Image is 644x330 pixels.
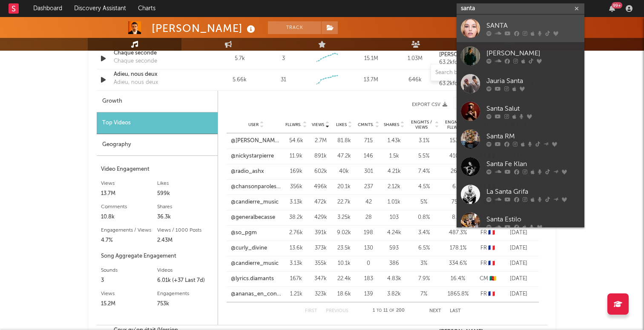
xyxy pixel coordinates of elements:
[311,259,330,268] div: 355k
[358,213,379,222] div: 28
[358,137,379,145] div: 715
[285,229,307,237] div: 2.76k
[334,229,354,237] div: 9.02k
[377,309,382,313] span: to
[488,230,495,235] span: 🇫🇷
[358,244,379,253] div: 130
[282,55,285,63] div: 3
[231,213,275,222] a: @generalbecasse
[97,134,218,156] div: Geography
[383,167,405,176] div: 4.21k
[114,49,203,57] a: Chaque seconde
[285,198,307,207] div: 3.13k
[488,291,495,297] span: 🇫🇷
[443,198,473,207] div: 758 %
[231,275,274,283] a: @lyrics.diamants
[358,198,379,207] div: 42
[486,20,580,31] div: SANTA
[235,102,447,107] button: Export CSV
[488,245,495,251] span: 🇫🇷
[443,290,473,298] div: 1865.8 %
[336,122,347,127] span: Likes
[409,275,439,283] div: 7.9 %
[612,2,622,9] div: 99 +
[439,81,498,87] div: 63.2k followers
[311,244,330,253] div: 373k
[439,52,483,57] strong: [PERSON_NAME]
[358,229,379,237] div: 198
[152,21,257,35] div: [PERSON_NAME]
[457,98,584,125] a: Santa Salut
[157,275,213,286] div: 6.01k (+37 Last 7d)
[489,276,496,281] span: 🇨🇲
[384,122,399,127] span: Shares
[477,244,498,253] div: FR
[351,55,391,63] div: 15.1M
[503,259,535,268] div: [DATE]
[97,112,218,134] div: Top Videos
[311,229,330,237] div: 391k
[439,52,498,58] a: [PERSON_NAME]
[268,21,321,34] button: Track
[609,5,615,12] button: 99+
[311,167,330,176] div: 602k
[429,309,441,313] button: Next
[157,265,213,275] div: Videos
[358,275,379,283] div: 183
[285,259,307,268] div: 3.13k
[311,152,330,161] div: 891k
[477,229,498,237] div: FR
[457,3,584,14] input: Search for artists
[486,131,580,141] div: Santa RM
[409,229,439,237] div: 3.4 %
[334,290,354,298] div: 18.6k
[157,299,213,309] div: 753k
[358,259,379,268] div: 0
[477,290,498,298] div: FR
[486,48,580,58] div: [PERSON_NAME]
[101,251,213,261] div: Song Aggregate Engagement
[409,259,439,268] div: 3 %
[443,275,473,283] div: 16.4 %
[157,235,213,246] div: 2.43M
[383,275,405,283] div: 4.83k
[457,14,584,42] a: SANTA
[443,167,473,176] div: 26.3 %
[503,229,535,237] div: [DATE]
[101,212,157,222] div: 10.8k
[157,212,213,222] div: 36.3k
[101,164,213,175] div: Video Engagement
[503,244,535,253] div: [DATE]
[311,213,330,222] div: 429k
[334,275,354,283] div: 22.4k
[383,137,405,145] div: 1.43k
[383,152,405,161] div: 1.5k
[334,167,354,176] div: 40k
[285,244,307,253] div: 13.6k
[101,299,157,309] div: 15.2M
[457,181,584,208] a: La Santa Grifa
[409,290,439,298] div: 7 %
[383,213,405,222] div: 103
[454,97,539,109] input: Search...
[383,244,405,253] div: 593
[157,189,213,199] div: 599k
[486,214,580,224] div: Santa Estilo
[231,183,281,191] a: @chansonparolesmusique
[409,213,439,222] div: 0.8 %
[358,167,379,176] div: 301
[101,275,157,286] div: 3
[334,259,354,268] div: 10.1k
[457,42,584,70] a: [PERSON_NAME]
[285,152,307,161] div: 11.9k
[409,137,439,145] div: 3.1 %
[311,137,330,145] div: 2.7M
[431,69,521,76] input: Search by song name or URL
[443,213,473,222] div: 8.9 %
[157,178,213,189] div: Likes
[409,120,434,130] span: Engmts / Views
[409,244,439,253] div: 6.5 %
[486,159,580,169] div: Santa Fe Klan
[409,183,439,191] div: 4.5 %
[157,202,213,212] div: Shares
